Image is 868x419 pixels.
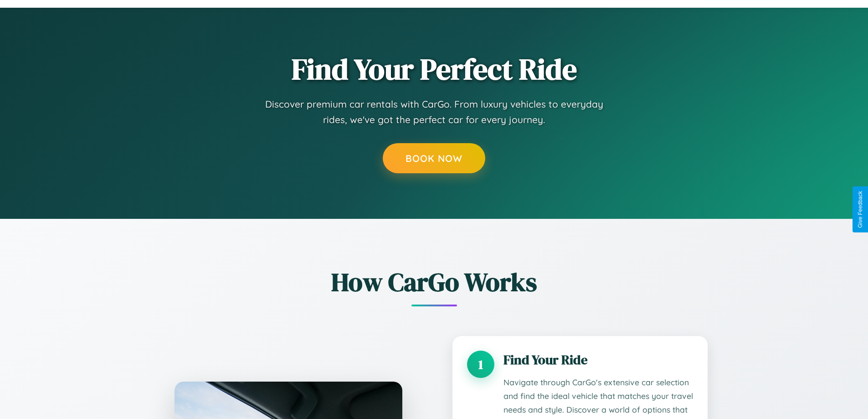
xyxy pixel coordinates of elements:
h3: Find Your Ride [503,351,693,369]
div: 1 [467,351,494,378]
div: Give Feedback [857,191,863,228]
p: Discover premium car rentals with CarGo. From luxury vehicles to everyday rides, we've got the pe... [252,97,616,127]
h2: How CarGo Works [161,264,708,300]
h1: Find Your Perfect Ride [292,53,577,85]
button: Book Now [383,143,485,173]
